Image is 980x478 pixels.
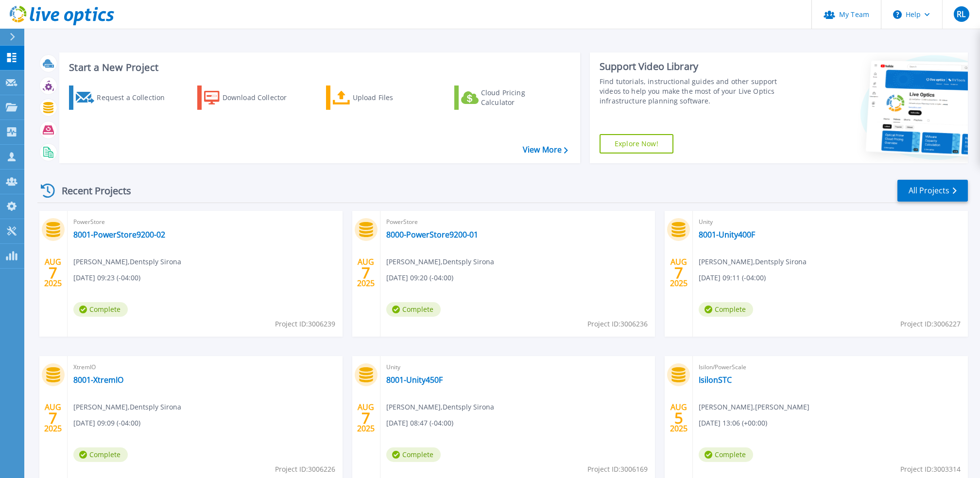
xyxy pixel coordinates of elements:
[699,230,755,239] a: 8001-Unity400F
[353,88,430,107] div: Upload Files
[73,273,140,283] span: [DATE] 09:23 (-04:00)
[69,62,567,73] h3: Start a New Project
[73,217,337,227] span: PowerStore
[69,85,177,110] a: Request a Collection
[275,464,335,475] span: Project ID: 3006226
[386,217,650,227] span: PowerStore
[97,88,174,107] div: Request a Collection
[49,269,57,277] span: 7
[326,85,434,110] a: Upload Files
[699,418,767,428] span: [DATE] 13:06 (+00:00)
[73,302,128,317] span: Complete
[37,179,144,203] div: Recent Projects
[699,217,962,227] span: Unity
[73,402,181,412] span: [PERSON_NAME] , Dentsply Sirona
[674,269,683,277] span: 7
[361,269,370,277] span: 7
[670,400,688,436] div: AUG 2025
[73,362,337,373] span: XtremIO
[357,255,375,290] div: AUG 2025
[699,447,753,462] span: Complete
[223,88,300,107] div: Download Collector
[699,402,809,412] span: [PERSON_NAME] , [PERSON_NAME]
[600,134,673,154] a: Explore Now!
[957,10,965,18] span: RL
[587,464,648,475] span: Project ID: 3006169
[386,302,441,317] span: Complete
[386,418,453,428] span: [DATE] 08:47 (-04:00)
[386,362,650,373] span: Unity
[600,60,793,73] div: Support Video Library
[361,414,370,422] span: 7
[386,447,441,462] span: Complete
[699,362,962,373] span: Isilon/PowerScale
[897,180,968,202] a: All Projects
[454,85,563,110] a: Cloud Pricing Calculator
[386,402,494,412] span: [PERSON_NAME] , Dentsply Sirona
[670,255,688,290] div: AUG 2025
[357,400,375,436] div: AUG 2025
[587,319,648,329] span: Project ID: 3006236
[600,77,793,106] div: Find tutorials, instructional guides and other support videos to help you make the most of your L...
[49,414,57,422] span: 7
[900,319,961,329] span: Project ID: 3006227
[900,464,961,475] span: Project ID: 3003314
[44,400,62,436] div: AUG 2025
[386,230,478,239] a: 8000-PowerStore9200-01
[699,256,807,267] span: [PERSON_NAME] , Dentsply Sirona
[699,273,766,283] span: [DATE] 09:11 (-04:00)
[523,145,568,154] a: View More
[275,319,335,329] span: Project ID: 3006239
[73,230,165,239] a: 8001-PowerStore9200-02
[44,255,62,290] div: AUG 2025
[699,302,753,317] span: Complete
[386,375,443,385] a: 8001-Unity450F
[481,88,559,107] div: Cloud Pricing Calculator
[73,256,181,267] span: [PERSON_NAME] , Dentsply Sirona
[674,414,683,422] span: 5
[73,375,123,385] a: 8001-XtremIO
[386,256,494,267] span: [PERSON_NAME] , Dentsply Sirona
[73,447,128,462] span: Complete
[73,418,140,428] span: [DATE] 09:09 (-04:00)
[197,85,306,110] a: Download Collector
[386,273,453,283] span: [DATE] 09:20 (-04:00)
[699,375,732,385] a: IsilonSTC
